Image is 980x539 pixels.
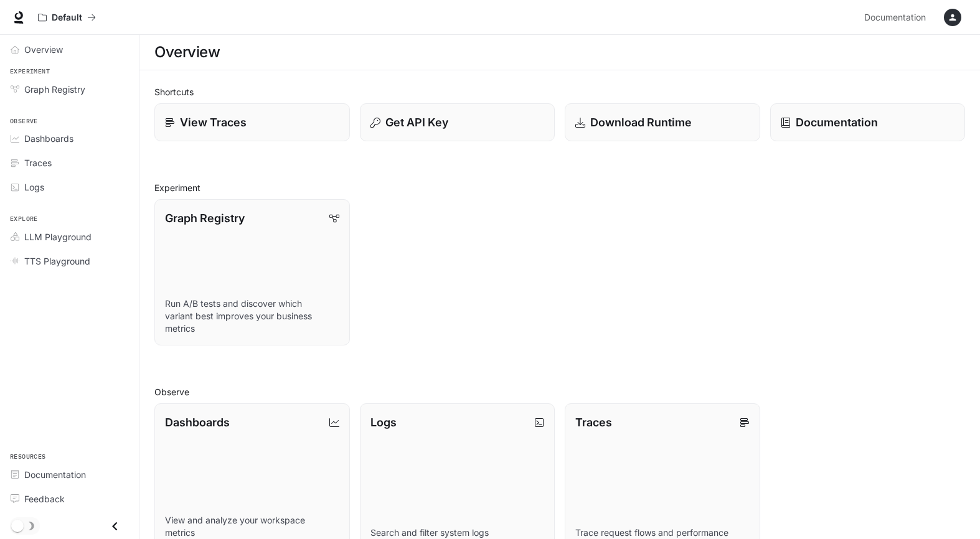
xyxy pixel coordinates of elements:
[154,103,350,141] a: View Traces
[165,210,245,227] p: Graph Registry
[154,40,220,65] h1: Overview
[24,43,63,56] span: Overview
[24,492,65,505] span: Feedback
[32,5,101,30] button: All workspaces
[5,152,134,174] a: Traces
[24,156,52,169] span: Traces
[575,414,612,431] p: Traces
[154,181,965,194] h2: Experiment
[5,488,134,510] a: Feedback
[11,518,24,532] span: Dark mode toggle
[5,464,134,485] a: Documentation
[5,250,134,272] a: TTS Playground
[5,78,134,100] a: Graph Registry
[165,298,339,335] p: Run A/B tests and discover which variant best improves your business metrics
[859,5,935,30] a: Documentation
[370,414,397,431] p: Logs
[24,255,90,268] span: TTS Playground
[24,230,92,243] span: LLM Playground
[5,128,134,149] a: Dashboards
[385,114,448,131] p: Get API Key
[5,176,134,198] a: Logs
[154,199,350,345] a: Graph RegistryRun A/B tests and discover which variant best improves your business metrics
[154,85,965,98] h2: Shortcuts
[796,114,878,131] p: Documentation
[565,103,760,141] a: Download Runtime
[154,385,965,398] h2: Observe
[165,514,339,539] p: View and analyze your workspace metrics
[575,527,750,539] p: Trace request flows and performance
[24,468,86,481] span: Documentation
[590,114,692,131] p: Download Runtime
[180,114,247,131] p: View Traces
[101,513,129,539] button: Close drawer
[864,10,926,26] span: Documentation
[165,414,230,431] p: Dashboards
[5,226,134,248] a: LLM Playground
[370,527,545,539] p: Search and filter system logs
[24,83,85,96] span: Graph Registry
[24,180,44,194] span: Logs
[360,103,555,141] button: Get API Key
[5,39,134,60] a: Overview
[24,132,73,145] span: Dashboards
[52,12,82,23] p: Default
[770,103,966,141] a: Documentation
